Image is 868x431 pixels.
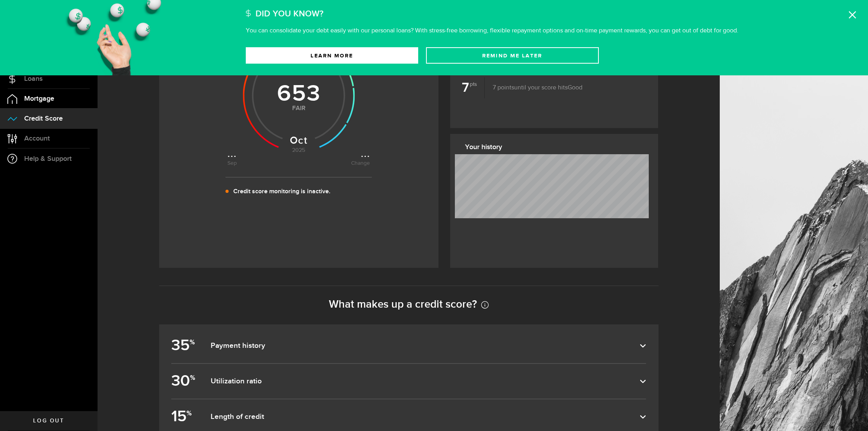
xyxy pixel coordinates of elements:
[493,85,514,91] span: 7 points
[24,95,54,102] span: Mortgage
[24,115,63,122] span: Credit Score
[426,47,599,64] button: Remind Me later
[24,75,43,82] span: Loans
[462,77,485,98] b: 7
[256,6,323,22] h2: Did You Know?
[233,187,330,196] p: Credit score monitoring is inactive.
[190,374,195,382] sup: %
[171,404,197,429] b: 15
[211,341,640,351] dfn: Payment history
[211,377,640,386] dfn: Utilization ratio
[211,412,640,422] dfn: Length of credit
[568,85,582,91] span: Good
[485,83,582,93] p: until your score hits
[246,28,738,34] p: You can consolidate your debt easily with our personal loans? With stress-free borrowing, flexibl...
[186,410,192,418] sup: %
[33,418,64,424] span: Log out
[171,369,197,394] b: 30
[24,155,72,162] span: Help & Support
[159,298,659,311] h2: What makes up a credit score?
[190,338,195,347] sup: %
[6,3,30,27] button: Open LiveChat chat widget
[465,141,649,153] h3: Your history
[171,333,197,358] b: 35
[24,135,50,142] span: Account
[246,47,419,64] a: Learn More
